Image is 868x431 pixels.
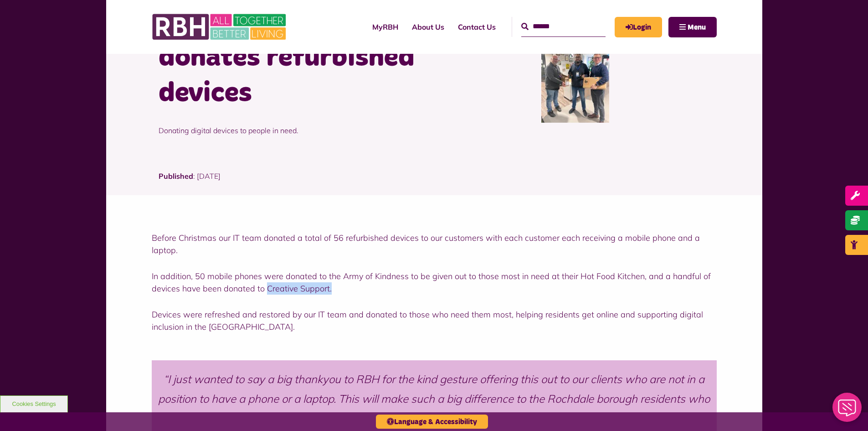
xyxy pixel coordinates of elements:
[615,17,662,37] a: MyRBH
[152,270,717,295] p: In addition, 50 mobile phones were donated to the Army of Kindness to be given out to those most ...
[159,111,427,150] p: Donating digital devices to people in need.
[451,15,503,39] a: Contact Us
[152,308,717,333] p: Devices were refreshed and restored by our IT team and donated to those who need them most, helpi...
[159,171,710,195] p: : [DATE]
[688,24,706,31] span: Menu
[152,232,717,256] p: Before Christmas our IT team donated a total of 56 refurbished devices to our customers with each...
[668,17,717,37] button: Navigation
[376,415,488,429] button: Language & Accessibility
[521,17,606,36] input: Search
[541,31,610,123] img: Tech For All Neil And Ben Donation
[365,15,405,39] a: MyRBH
[405,15,451,39] a: About Us
[159,5,427,111] h1: Tech for all: RBH donates refurbished devices
[827,390,868,431] iframe: Netcall Web Assistant for live chat
[152,9,288,45] img: RBH
[159,171,193,181] strong: Published
[152,369,717,429] p: I just wanted to say a big thankyou to RBH for the kind gesture offering this out to our clients ...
